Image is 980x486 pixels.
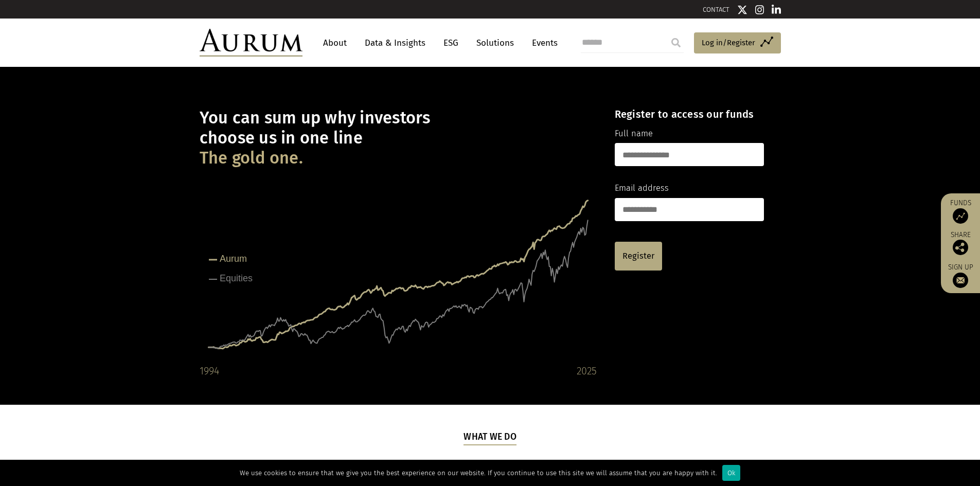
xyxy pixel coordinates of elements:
h4: Register to access our funds [615,108,764,120]
a: Funds [946,199,975,224]
a: Solutions [471,33,519,52]
img: Access Funds [953,208,968,224]
div: Share [946,231,975,255]
span: Log in/Register [702,37,755,49]
img: Instagram icon [755,5,764,15]
a: Sign up [946,263,975,288]
h1: You can sum up why investors choose us in one line [200,108,597,168]
label: Full name [615,127,653,140]
a: ESG [438,33,464,52]
tspan: Equities [220,273,253,283]
tspan: Aurum [220,254,247,264]
a: Data & Insights [360,33,431,52]
img: Sign up to our newsletter [953,273,968,288]
label: Email address [615,182,669,195]
a: Events [527,33,558,52]
div: 2025 [577,363,597,379]
div: 1994 [200,363,219,379]
img: Linkedin icon [772,5,781,15]
img: Aurum [200,29,302,57]
input: Submit [666,32,686,53]
a: About [318,33,352,52]
h5: What we do [464,430,516,445]
img: Twitter icon [737,5,747,15]
div: Ok [722,465,740,481]
a: CONTACT [703,6,729,13]
img: Share this post [953,240,968,255]
span: The gold one. [200,148,303,168]
a: Register [615,242,662,271]
a: Log in/Register [694,32,781,54]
